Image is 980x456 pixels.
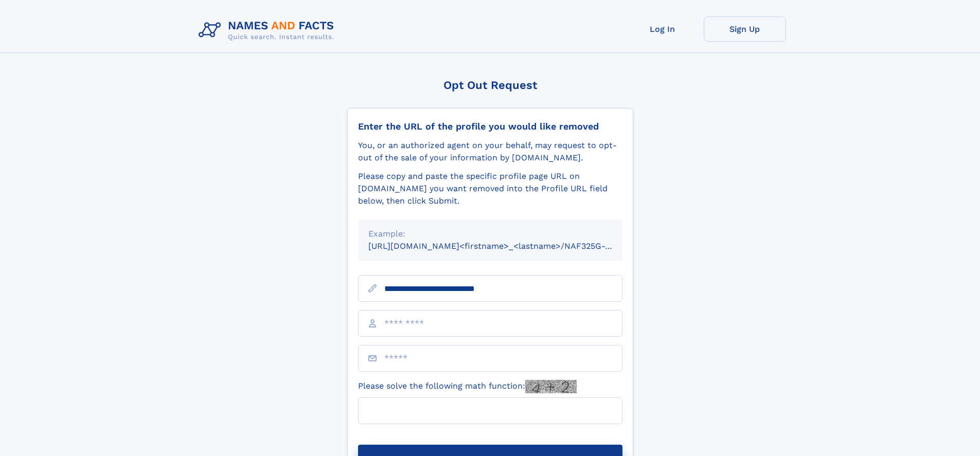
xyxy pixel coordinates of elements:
div: You, or an authorized agent on your behalf, may request to opt-out of the sale of your informatio... [358,139,622,164]
div: Please copy and paste the specific profile page URL on [DOMAIN_NAME] you want removed into the Pr... [358,170,622,207]
img: Logo Names and Facts [194,16,343,44]
div: Opt Out Request [347,79,633,92]
small: [URL][DOMAIN_NAME]<firstname>_<lastname>/NAF325G-xxxxxxxx [368,241,642,251]
label: Please solve the following math function: [358,380,577,393]
a: Sign Up [704,16,786,42]
div: Enter the URL of the profile you would like removed [358,121,622,132]
a: Log In [621,16,704,42]
div: Example: [368,228,612,240]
